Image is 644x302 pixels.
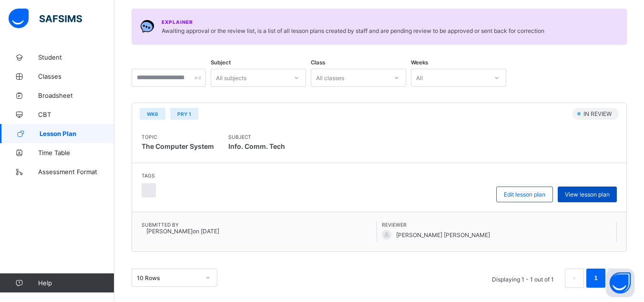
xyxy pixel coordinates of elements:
[228,140,285,153] span: Info. Comm. Tech
[147,111,158,117] span: WK6
[142,134,214,140] span: Topic
[162,27,544,34] span: Awaiting approval or the review list, is a list of all lesson plans created by staff and are pend...
[565,191,610,198] span: View lesson plan
[565,269,584,288] button: prev page
[9,9,82,29] img: safsims
[137,274,200,281] div: 10 Rows
[38,111,114,118] span: CBT
[504,191,545,198] span: Edit lesson plan
[38,73,114,80] span: Classes
[38,53,114,61] span: Student
[565,269,584,288] li: 上一页
[583,110,614,117] span: IN REVIEW
[591,272,600,284] a: 1
[162,19,193,25] span: Explainer
[146,228,219,235] span: [PERSON_NAME] on [DATE]
[142,142,214,150] span: The Computer System
[416,69,423,87] div: All
[140,19,154,33] img: Chat.054c5d80b312491b9f15f6fadeacdca6.svg
[177,111,191,117] span: PRY 1
[316,69,344,87] div: All classes
[38,92,114,99] span: Broadsheet
[411,59,428,66] span: Weeks
[311,59,325,66] span: Class
[38,279,114,287] span: Help
[396,231,490,239] span: [PERSON_NAME] [PERSON_NAME]
[606,269,634,297] button: Open asap
[38,149,114,156] span: Time Table
[40,130,114,137] span: Lesson Plan
[485,269,561,288] li: Displaying 1 - 1 out of 1
[228,134,285,140] span: Subject
[142,222,377,228] span: Submitted By
[38,168,114,176] span: Assessment Format
[382,222,617,228] span: Reviewer
[216,69,246,87] div: All subjects
[211,59,231,66] span: Subject
[586,269,605,288] li: 1
[142,173,161,178] span: Tags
